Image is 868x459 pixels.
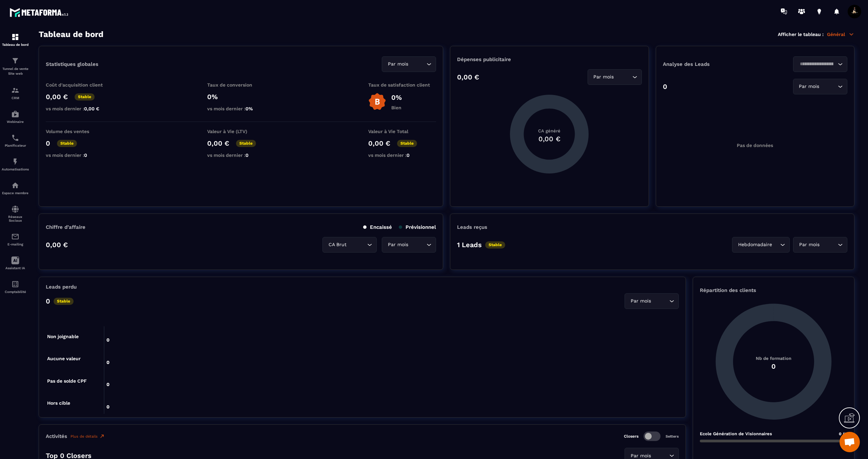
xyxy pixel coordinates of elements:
img: narrow-up-right-o.6b7c60e2.svg [99,434,105,439]
img: formation [11,86,19,94]
p: Dépenses publicitaire [457,56,642,62]
input: Search for option [821,241,836,249]
div: Search for option [588,69,642,85]
a: emailemailE-mailing [2,227,29,251]
div: Search for option [793,237,847,253]
p: E-mailing [2,242,29,246]
p: 0% [207,93,275,101]
span: 0 [407,152,410,158]
span: Hebdomadaire [736,241,773,249]
p: 0,00 € [368,139,390,147]
p: Stable [485,241,505,249]
p: Analyse des Leads [663,61,755,67]
p: Leads reçus [457,224,487,230]
a: Assistant IA [2,251,29,275]
p: Pas de données [737,143,773,148]
span: Par mois [797,241,821,249]
p: 0% [391,93,402,102]
p: Stable [57,140,77,147]
p: Taux de satisfaction client [368,82,436,88]
p: Leads perdu [46,284,77,290]
span: 0 [84,152,87,158]
p: Réseaux Sociaux [2,215,29,222]
img: scheduler [11,134,19,142]
p: Chiffre d’affaire [46,224,85,230]
p: vs mois dernier : [46,106,114,111]
p: Setters [666,434,679,439]
tspan: Non joignable [47,334,79,339]
input: Search for option [652,297,668,305]
p: Stable [397,140,417,147]
p: Taux de conversion [207,82,275,88]
input: Search for option [773,241,778,249]
input: Search for option [410,60,425,68]
p: 1 Leads [457,241,482,249]
span: Par mois [386,241,410,249]
p: vs mois dernier : [368,152,436,158]
a: Plus de détails [71,434,105,439]
img: logo [9,6,71,19]
img: formation [11,33,19,41]
div: Search for option [382,56,436,72]
span: Par mois [797,83,821,90]
p: Espace membre [2,191,29,195]
img: automations [11,158,19,166]
img: accountant [11,280,19,288]
p: Stable [54,298,74,305]
tspan: Hors cible [47,400,70,406]
span: 0% [245,106,253,111]
a: automationsautomationsWebinaire [2,105,29,129]
p: vs mois dernier : [46,152,114,158]
img: automations [11,181,19,189]
p: Stable [236,140,256,147]
p: 0,00 € [46,93,68,101]
p: 0 [46,139,50,147]
a: automationsautomationsAutomatisations [2,152,29,176]
p: 0 [663,82,667,91]
img: formation [11,57,19,65]
div: Ouvrir le chat [840,432,860,452]
p: Valeur à Vie Total [368,129,436,134]
p: Répartition des clients [700,287,847,293]
p: Valeur à Vie (LTV) [207,129,275,134]
a: formationformationTunnel de vente Site web [2,52,29,81]
p: Prévisionnel [399,224,436,230]
a: formationformationTableau de bord [2,28,29,52]
p: Webinaire [2,120,29,124]
p: vs mois dernier : [207,152,275,158]
tspan: Aucune valeur [47,356,81,361]
tspan: Pas de solde CPF [47,378,87,384]
a: schedulerschedulerPlanificateur [2,129,29,152]
div: Search for option [382,237,436,253]
p: Planificateur [2,144,29,147]
p: Stable [75,93,95,100]
p: Tableau de bord [2,43,29,47]
a: automationsautomationsEspace membre [2,176,29,200]
input: Search for option [410,241,425,249]
input: Search for option [821,83,836,90]
span: Par mois [386,60,410,68]
span: 0,00 € [84,106,99,111]
a: formationformationCRM [2,81,29,105]
span: Par mois [629,297,652,305]
input: Search for option [348,241,366,249]
div: Search for option [793,56,847,72]
input: Search for option [615,73,631,81]
p: Closers [624,434,638,439]
p: 0 [46,297,50,305]
div: Search for option [322,237,377,253]
p: 0,00 € [457,73,479,81]
span: 0 [245,152,249,158]
img: social-network [11,205,19,213]
p: Coût d'acquisition client [46,82,114,88]
img: automations [11,110,19,118]
a: accountantaccountantComptabilité [2,275,29,299]
div: Search for option [625,293,679,309]
span: 0 /0 [839,432,847,436]
input: Search for option [797,60,836,68]
p: Afficher le tableau : [778,32,824,37]
p: Ecole Génération de Visionnaires [700,431,772,436]
span: CA Brut [327,241,348,249]
p: Assistant IA [2,266,29,270]
p: 0,00 € [207,139,229,147]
